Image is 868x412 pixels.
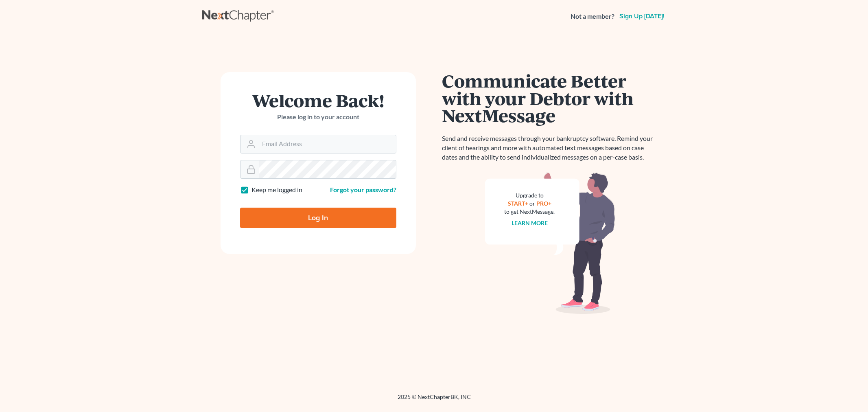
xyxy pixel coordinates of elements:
[251,185,302,195] label: Keep me logged in
[618,13,666,20] a: Sign up [DATE]!
[240,208,396,228] input: Log In
[240,112,396,122] p: Please log in to your account
[505,208,555,216] div: to get NextMessage.
[512,219,548,226] a: Learn more
[485,172,615,314] img: nextmessage_bg-59042aed3d76b12b5cd301f8e5b87938c9018125f34e5fa2b7a6b67550977c72.svg
[202,393,666,408] div: 2025 © NextChapterBK, INC
[571,12,614,21] strong: Not a member?
[442,134,658,162] p: Send and receive messages through your bankruptcy software. Remind your client of hearings and mo...
[505,191,555,199] div: Upgrade to
[536,200,551,207] a: PRO+
[330,186,396,193] a: Forgot your password?
[508,200,528,207] a: START+
[442,72,658,124] h1: Communicate Better with your Debtor with NextMessage
[240,92,396,109] h1: Welcome Back!
[529,200,535,207] span: or
[259,135,396,153] input: Email Address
